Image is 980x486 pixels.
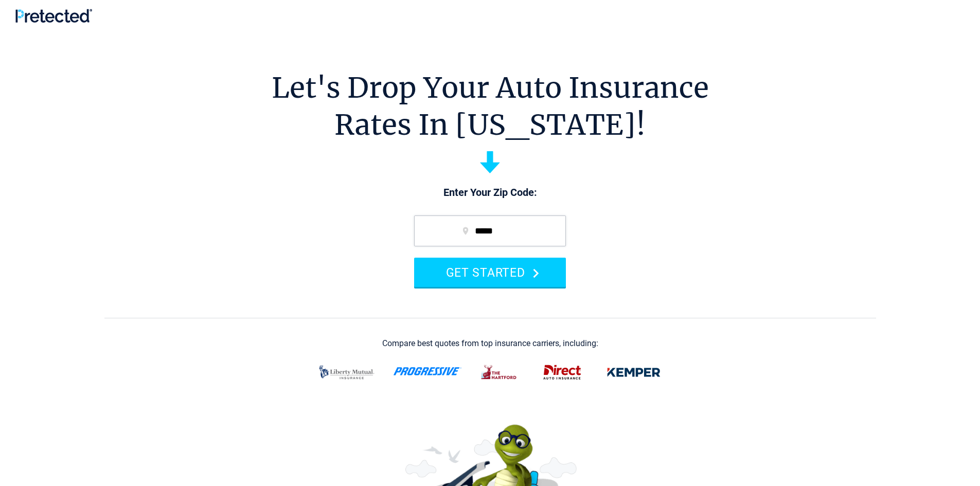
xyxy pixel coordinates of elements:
[15,9,92,23] img: Pretected Logo
[272,69,709,143] h1: Let's Drop Your Auto Insurance Rates In [US_STATE]!
[404,186,576,200] p: Enter Your Zip Code:
[382,339,598,348] div: Compare best quotes from top insurance carriers, including:
[600,359,668,386] img: kemper
[474,359,525,386] img: thehartford
[313,359,381,386] img: liberty
[393,367,462,375] img: progressive
[414,258,566,287] button: GET STARTED
[414,215,566,246] input: zip code
[537,359,587,386] img: direct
